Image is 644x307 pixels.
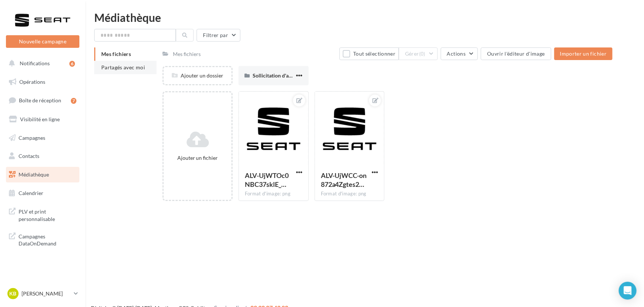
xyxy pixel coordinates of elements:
a: Opérations [4,74,81,90]
span: Visibilité en ligne [20,116,60,122]
button: Ouvrir l'éditeur d'image [481,47,551,60]
a: PLV et print personnalisable [4,204,81,225]
a: Médiathèque [4,167,81,182]
a: Calendrier [4,185,81,201]
span: Campagnes DataOnDemand [19,231,76,247]
span: Médiathèque [19,171,49,178]
span: Calendrier [19,190,43,196]
span: Notifications [20,60,50,66]
span: Partagés avec moi [101,64,145,70]
button: Importer un fichier [554,47,613,60]
div: Format d'image: png [321,191,378,197]
a: Campagnes [4,130,81,146]
a: Campagnes DataOnDemand [4,228,81,250]
p: [PERSON_NAME] [22,290,71,297]
span: Importer un fichier [560,50,607,57]
span: Contacts [19,153,39,159]
div: Open Intercom Messenger [619,282,637,300]
div: Mes fichiers [173,50,201,58]
div: 6 [69,61,75,67]
span: ALV-UjWCC-on872a4Zgtes29l9JQ0HGJwULazJIFcQDlYwsapiACVPof [321,171,367,188]
button: Notifications 6 [4,56,78,71]
div: Ajouter un dossier [164,72,231,79]
button: Tout sélectionner [339,47,399,60]
div: Ajouter un fichier [167,154,229,162]
button: Nouvelle campagne [6,35,79,48]
span: Actions [447,50,466,57]
a: Visibilité en ligne [4,112,81,127]
a: KB [PERSON_NAME] [6,287,79,301]
span: KB [10,290,17,297]
span: Mes fichiers [101,51,131,57]
span: Sollicitation d'avis [253,72,295,79]
span: (0) [419,51,425,57]
div: Médiathèque [94,12,635,23]
span: ALV-UjWTOc0NBC37sklE_9ZZg8-1BvDQnkziAw0cDzbxfLmXrhne2fy0 [245,171,289,188]
span: Boîte de réception [19,97,61,103]
a: Boîte de réception7 [4,92,81,108]
button: Gérer(0) [399,47,438,60]
a: Contacts [4,148,81,164]
span: Opérations [19,79,45,85]
div: Format d'image: png [245,191,302,197]
span: Campagnes [19,134,45,141]
button: Actions [441,47,478,60]
span: PLV et print personnalisable [19,207,76,222]
div: 7 [71,98,76,104]
button: Filtrer par [197,29,240,42]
